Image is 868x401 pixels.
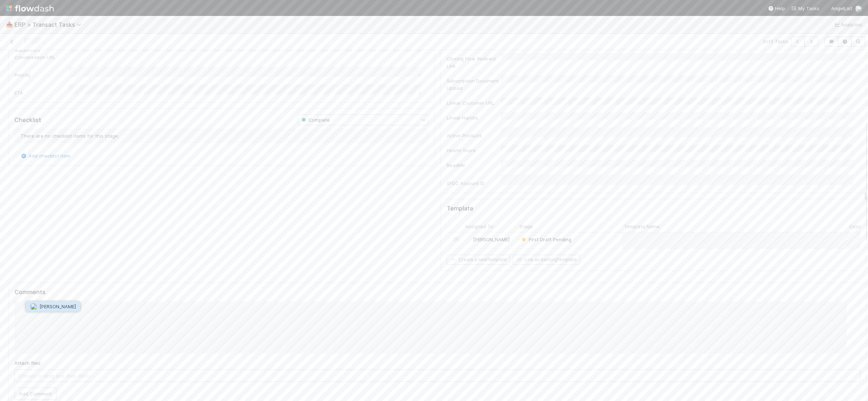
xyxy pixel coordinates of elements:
button: Add Comment [14,388,56,400]
span: ERP > Transact Tasks [14,21,85,28]
div: Health Score [447,147,501,154]
label: Attach files: [14,359,42,367]
span: My Tasks [791,5,820,11]
span: First Draft Pending [520,237,571,242]
a: My Tasks [791,5,820,12]
h5: Template [447,205,473,212]
div: ETA [14,89,69,96]
button: Link an existingTemplate [513,255,580,265]
div: Help [768,5,785,12]
span: 2 of 3 Tasks [763,38,788,45]
span: [PERSON_NAME] [473,237,510,242]
div: SFDC Account ID [447,180,501,187]
h5: Checklist [14,117,41,124]
div: Active Products [447,132,501,139]
div: Linear Customer URL [447,99,501,106]
button: [PERSON_NAME] [26,301,80,312]
span: Template Name [624,223,660,230]
span: Stage [519,223,533,230]
div: Slack/Front Conversation URL [14,46,69,61]
div: ReadMe [447,162,501,169]
span: Assigned To [465,223,493,230]
div: Subscription Document Upload [447,77,501,92]
span: Complete [300,117,330,123]
div: Priority [14,71,69,79]
span: 📥 [6,21,13,28]
button: Create a newTemplate [447,255,510,265]
a: Analytics [834,20,862,29]
img: logo-inverted-e16ddd16eac7371096b0.svg [6,2,54,14]
div: Linear Handle [447,114,501,121]
span: [PERSON_NAME] [39,304,76,309]
span: AngelList [831,5,852,11]
img: avatar_ec9c1780-91d7-48bb-898e-5f40cebd5ff8.png [466,237,472,242]
div: [PERSON_NAME] [466,236,510,243]
a: Add checklist item [20,153,70,159]
img: avatar_f5fedbe2-3a45-46b0-b9bb-d3935edf1c24.png [855,5,862,12]
div: There are no checklist items for this stage. [14,129,429,143]
div: Closing Flow Redirect Link [447,55,501,70]
img: avatar_ec9c1780-91d7-48bb-898e-5f40cebd5ff8.png [30,303,37,310]
div: First Draft Pending [520,236,571,243]
h5: Comments [14,289,860,296]
span: Choose or drag and drop file(s) [15,370,860,381]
